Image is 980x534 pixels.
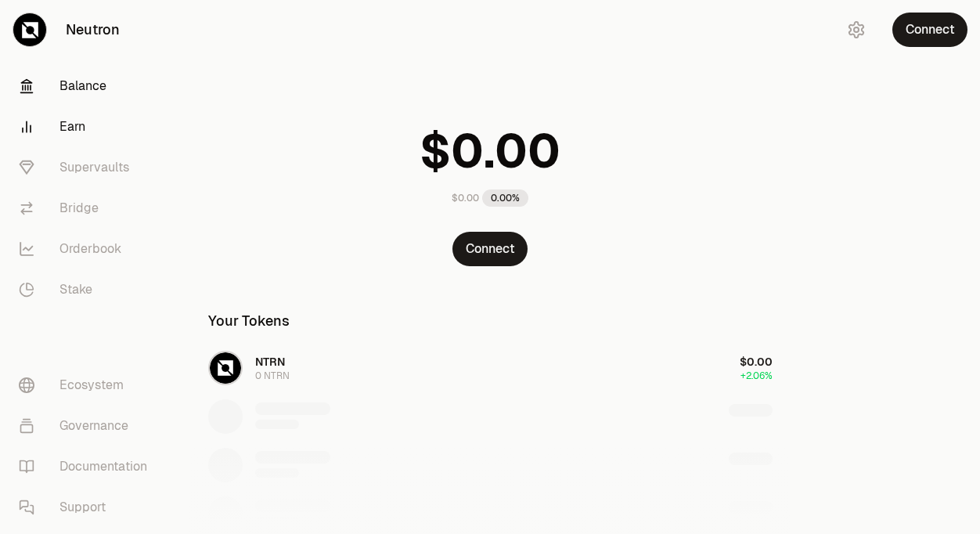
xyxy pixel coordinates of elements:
[6,446,169,487] a: Documentation
[6,188,169,229] a: Bridge
[452,192,479,204] div: $0.00
[6,269,169,310] a: Stake
[6,487,169,528] a: Support
[208,310,290,332] div: Your Tokens
[6,147,169,188] a: Supervaults
[6,229,169,269] a: Orderbook
[482,189,528,207] div: 0.00%
[6,365,169,406] a: Ecosystem
[6,406,169,446] a: Governance
[6,66,169,106] a: Balance
[892,13,967,47] button: Connect
[452,232,528,266] button: Connect
[6,106,169,147] a: Earn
